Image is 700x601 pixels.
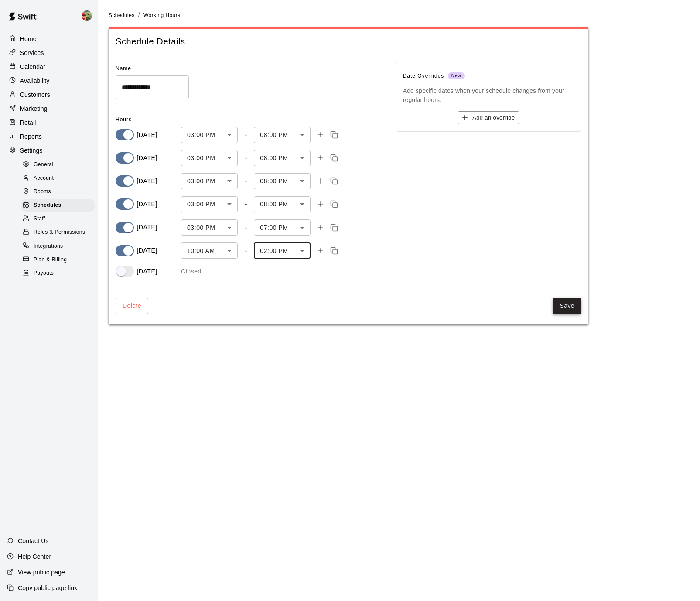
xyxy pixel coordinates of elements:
a: Marketing [7,102,91,115]
p: [DATE] [137,154,157,163]
a: Integrations [21,239,98,253]
p: Calendar [20,62,45,71]
div: Plan & Billing [21,254,95,266]
a: Settings [7,144,91,157]
button: Copy time [328,175,340,187]
p: Contact Us [18,536,49,545]
a: Staff [21,212,98,226]
button: Copy time [328,245,340,257]
div: Schedules [21,199,95,212]
a: Plan & Billing [21,253,98,266]
a: Rooms [21,185,98,199]
div: 08:00 PM [254,150,311,166]
div: - [245,177,247,185]
button: Copy time [328,198,340,210]
p: [DATE] [137,130,157,140]
p: Settings [20,146,43,155]
div: - [245,154,247,162]
div: Matthew Cotter [80,7,98,24]
div: 07:00 PM [254,219,311,236]
a: Availability [7,74,91,87]
span: Schedule Details [116,36,581,48]
span: Staff [34,215,45,223]
a: Customers [7,88,91,101]
button: Add an override [458,111,519,125]
div: Roles & Permissions [21,226,95,239]
button: Add time slot [314,152,326,164]
a: Schedules [109,11,135,18]
span: Account [34,174,54,183]
div: Services [7,46,91,59]
div: 03:00 PM [181,127,238,143]
p: Reports [20,132,42,141]
span: Schedules [34,201,61,210]
p: Marketing [20,104,48,113]
button: Add time slot [314,222,326,234]
div: 08:00 PM [254,127,311,143]
div: Staff [21,213,95,225]
div: 02:00 PM [254,242,311,259]
span: Integrations [34,242,63,251]
div: - [245,247,247,255]
p: Help Center [18,552,51,561]
button: Add time slot [314,245,326,257]
nav: breadcrumb [109,10,690,20]
button: Add time slot [314,198,326,210]
a: Reports [7,130,91,143]
p: Add specific dates when your schedule changes from your regular hours. [403,86,574,104]
p: [DATE] [137,267,157,276]
div: 08:00 PM [254,173,311,189]
button: Add time slot [314,175,326,187]
span: Name [116,65,131,72]
div: Home [7,32,91,45]
button: Copy time [328,222,340,234]
a: Account [21,171,98,185]
div: - [245,200,247,208]
p: Closed [181,267,201,276]
span: Roles & Permissions [34,228,85,237]
p: [DATE] [137,223,157,232]
p: Home [20,34,37,43]
div: - [245,131,247,139]
div: Account [21,172,95,184]
p: Copy public page link [18,584,77,592]
li: / [138,10,140,20]
p: Availability [20,76,50,85]
span: Date Overrides [403,69,574,83]
p: [DATE] [137,177,157,186]
span: Plan & Billing [34,256,67,264]
button: Delete [116,298,148,314]
a: Retail [7,116,91,129]
a: Schedules [21,199,98,212]
div: 03:00 PM [181,219,238,236]
a: Calendar [7,60,91,73]
span: Payouts [34,269,54,278]
div: 10:00 AM [181,242,238,259]
span: Schedules [109,12,135,18]
p: [DATE] [137,246,157,255]
a: General [21,158,98,171]
div: 03:00 PM [181,150,238,166]
div: General [21,159,95,171]
div: Rooms [21,186,95,198]
p: Services [20,48,44,57]
button: Add time slot [314,129,326,141]
span: New [448,70,465,82]
a: Roles & Permissions [21,226,98,239]
img: Matthew Cotter [82,10,92,21]
div: Payouts [21,267,95,280]
button: Copy time [328,152,340,164]
span: Hours [116,116,132,123]
p: Retail [20,118,36,127]
div: 08:00 PM [254,196,311,212]
button: Save [553,298,581,314]
span: Rooms [34,188,51,196]
p: Customers [20,90,50,99]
